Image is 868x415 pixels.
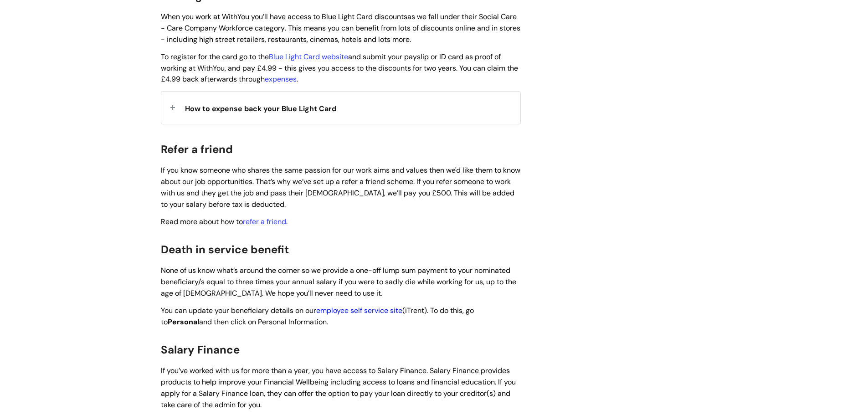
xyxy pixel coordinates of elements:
span: When you work at WithYou you’ll have access to Blue Light Card discounts . This means you can ben... [161,12,520,44]
a: employee self service site [316,306,402,315]
span: How to expense back your Blue Light Card [185,104,336,113]
a: refer a friend [243,217,286,226]
a: Blue Light Card website [269,52,348,61]
a: expenses [265,74,297,84]
span: Salary Finance [161,343,240,357]
span: and then click on Personal Information. [199,317,328,327]
span: Read more about how to . [161,217,288,226]
span: Personal [168,317,199,327]
span: Death in service benefit [161,242,289,256]
span: Refer a friend [161,142,233,156]
span: You can update your beneficiary details on our (iTrent). To do this, go to [161,306,474,327]
span: as we fall under their Social Care - Care Company Workforce category [161,12,517,33]
span: None of us know what’s around the corner so we provide a one-off lump sum payment to your nominat... [161,266,516,298]
span: To register for the card go to the and submit your payslip or ID card as proof of working at With... [161,52,518,84]
span: If you know someone who shares the same passion for our work aims and values then we'd like them ... [161,165,520,209]
span: If you’ve worked with us for more than a year, you have access to Salary Finance. Salary Finance ... [161,366,516,409]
